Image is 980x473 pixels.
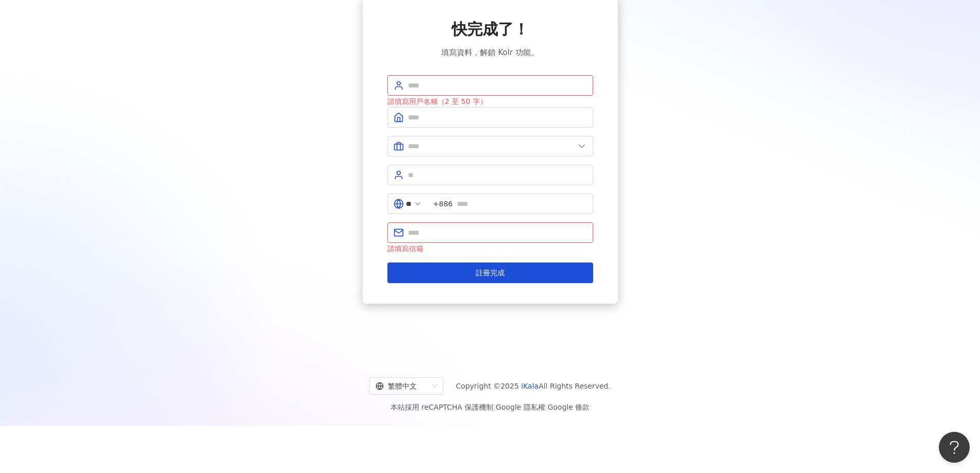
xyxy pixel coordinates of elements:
div: 繁體中文 [376,378,428,394]
div: 請填寫信箱 [387,243,593,254]
a: Google 隱私權 [496,403,545,411]
span: | [493,403,496,411]
span: 註冊完成 [476,269,505,277]
button: 註冊完成 [387,262,593,283]
a: iKala [521,382,539,390]
iframe: Help Scout Beacon - Open [939,432,970,463]
a: Google 條款 [547,403,590,411]
div: 請填寫用戶名稱（2 至 50 字） [387,96,593,107]
span: Copyright © 2025 All Rights Reserved. [456,380,611,392]
span: 填寫資料，解鎖 Kolr 功能。 [441,46,538,59]
span: | [545,403,548,411]
span: 本站採用 reCAPTCHA 保護機制 [390,401,590,413]
span: +886 [433,198,453,209]
span: 快完成了！ [452,19,529,40]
